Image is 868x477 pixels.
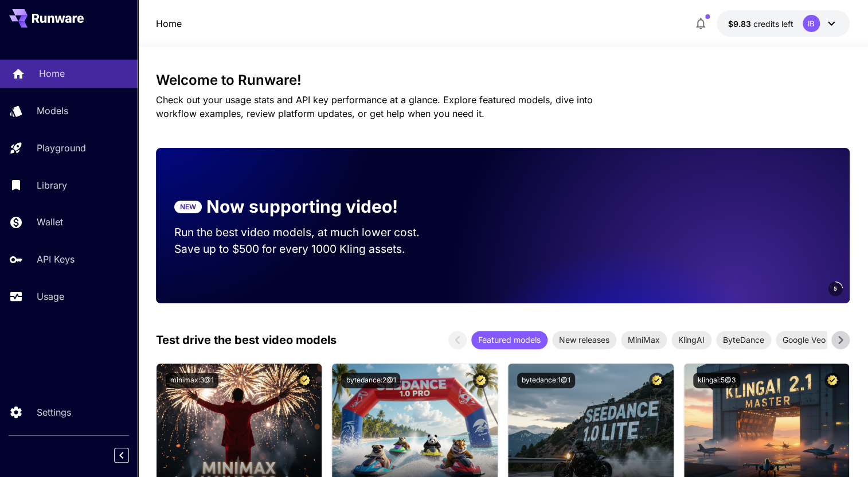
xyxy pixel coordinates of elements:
p: Wallet [37,215,63,229]
p: Run the best video models, at much lower cost. [174,224,441,241]
button: bytedance:2@1 [341,373,400,388]
button: Certified Model – Vetted for best performance and includes a commercial license. [649,373,664,388]
span: credits left [753,19,793,29]
button: klingai:5@3 [693,373,740,388]
button: Certified Model – Vetted for best performance and includes a commercial license. [473,373,488,388]
span: Google Veo [776,334,832,346]
button: bytedance:1@1 [517,373,575,388]
p: Playground [37,141,86,155]
span: Featured models [471,334,548,346]
div: ByteDance [716,331,771,349]
div: New releases [552,331,616,349]
span: MiniMax [621,334,667,346]
button: Certified Model – Vetted for best performance and includes a commercial license. [824,373,840,388]
h3: Welcome to Runware! [156,72,850,88]
p: Usage [37,290,64,303]
div: Collapse sidebar [123,445,138,466]
span: ByteDance [716,334,771,346]
p: Save up to $500 for every 1000 Kling assets. [174,241,441,257]
nav: breadcrumb [156,17,182,30]
p: Home [39,67,65,80]
span: Check out your usage stats and API key performance at a glance. Explore featured models, dive int... [156,94,593,119]
button: Certified Model – Vetted for best performance and includes a commercial license. [297,373,312,388]
div: Featured models [471,331,548,349]
div: KlingAI [671,331,711,349]
button: $9.83172IB [717,10,850,37]
span: New releases [552,334,616,346]
p: Library [37,178,67,192]
div: MiniMax [621,331,667,349]
div: $9.83172 [728,18,793,30]
div: IB [803,15,820,32]
p: Models [37,104,68,118]
span: $9.83 [728,19,753,29]
div: Google Veo [776,331,832,349]
p: Now supporting video! [206,194,398,220]
a: Home [156,17,182,30]
p: Settings [37,405,71,419]
p: Test drive the best video models [156,331,337,349]
button: minimax:3@1 [166,373,218,388]
button: Collapse sidebar [114,448,129,463]
p: API Keys [37,252,75,266]
span: KlingAI [671,334,711,346]
span: 5 [834,284,837,293]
